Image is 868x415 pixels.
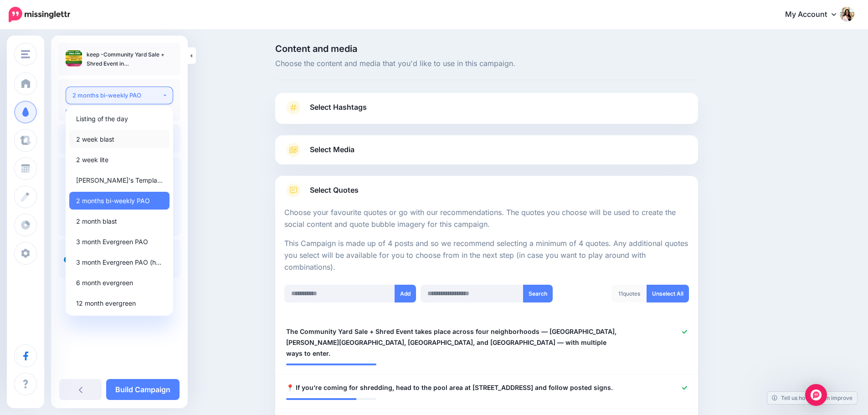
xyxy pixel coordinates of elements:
span: Content and media [275,44,698,53]
span: 3 month Evergreen PAO (half) [76,257,163,268]
button: Search [523,285,553,302]
p: keep -Community Yard Sale + Shred Event in [GEOGRAPHIC_DATA], [GEOGRAPHIC_DATA] – [DATE] [87,50,173,68]
span: 2 month blast [76,216,117,227]
span: Choose the content and media that you'd like to use in this campaign. [275,58,698,70]
a: Unselect All [647,285,689,302]
span: Listing of the day [76,113,128,124]
a: Tell us how we can improve [767,392,857,404]
div: quotes [611,285,647,302]
div: Open Intercom Messenger [805,384,827,406]
span: Select Media [310,143,354,156]
span: 3 month Evergreen PAO [76,236,148,247]
span: 2 week blast [76,134,114,145]
span: [PERSON_NAME]'s Template [76,175,163,186]
p: This Campaign is made up of 4 posts and so we recommend selecting a minimum of 4 quotes. Any addi... [284,238,689,273]
p: Choose your favourite quotes or go with our recommendations. The quotes you choose will be used t... [284,207,689,231]
a: Select Media [284,143,689,157]
span: 2 months bi-weekly PAO [76,195,150,206]
span: 11 [618,290,623,297]
a: Select Hashtags [284,100,689,124]
span: 12 month evergreen [76,298,136,309]
img: menu.png [21,50,30,58]
span: 6 month evergreen [76,277,133,288]
a: My Account [776,4,854,26]
img: 16a24257d4aec583ec4cc62913dfec47_thumb.jpg [66,50,82,67]
span: The Community Yard Sale + Shred Event takes place across four neighborhoods — [GEOGRAPHIC_DATA], ... [286,326,618,359]
div: 2 months bi-weekly PAO [72,90,162,101]
a: Select Quotes [284,183,689,207]
span: 2 week lite [76,154,108,165]
span: Select Hashtags [310,101,367,113]
span: Select Quotes [310,184,359,196]
span: 📍 If you’re coming for shredding, head to the pool area at [STREET_ADDRESS] and follow posted signs. [286,382,613,393]
img: Missinglettr [9,7,70,22]
button: Add [395,285,416,302]
button: 2 months bi-weekly PAO [66,87,173,104]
